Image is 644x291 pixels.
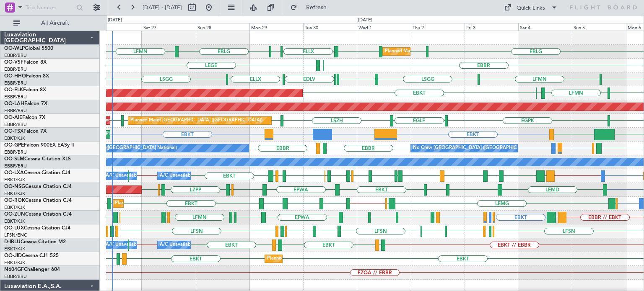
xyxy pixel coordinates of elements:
a: OO-SLMCessna Citation XLS [4,157,71,162]
div: Wed 1 [357,23,410,31]
button: Quick Links [500,1,562,14]
div: Planned Maint Milan (Linate) [385,45,445,58]
span: OO-ROK [4,198,25,203]
a: EBBR/BRU [4,149,27,155]
span: D-IBLU [4,239,21,245]
div: A/C Unavailable [GEOGRAPHIC_DATA] ([GEOGRAPHIC_DATA] National) [106,170,262,182]
div: Planned Maint Kortrijk-[GEOGRAPHIC_DATA] [115,197,213,210]
a: OO-VSFFalcon 8X [4,60,47,65]
a: OO-LUXCessna Citation CJ4 [4,226,70,231]
div: [DATE] [108,17,122,24]
input: Trip Number [26,1,74,14]
span: OO-LAH [4,101,24,106]
div: Sat 27 [142,23,195,31]
div: Sun 28 [196,23,249,31]
a: EBKT/KJK [4,246,25,252]
a: D-IBLUCessna Citation M2 [4,239,66,245]
div: Planned Maint [GEOGRAPHIC_DATA] ([GEOGRAPHIC_DATA]) [130,114,262,127]
a: EBBR/BRU [4,52,27,59]
div: Fri 26 [88,23,142,31]
div: Sun 5 [572,23,626,31]
a: OO-ROKCessna Citation CJ4 [4,198,72,203]
a: LFSN/ENC [4,232,27,238]
span: OO-NSG [4,184,25,189]
div: Tue 30 [303,23,357,31]
div: No Crew [GEOGRAPHIC_DATA] ([GEOGRAPHIC_DATA] National) [36,142,177,155]
span: OO-GPE [4,143,24,148]
div: Thu 2 [411,23,465,31]
a: EBKT/KJK [4,218,25,224]
span: OO-WLP [4,46,25,51]
span: OO-ZUN [4,212,25,217]
span: OO-HHO [4,74,26,79]
span: Refresh [299,5,334,10]
a: OO-ZUNCessna Citation CJ4 [4,212,72,217]
a: EBBR/BRU [4,80,27,86]
a: OO-NSGCessna Citation CJ4 [4,184,72,189]
a: OO-JIDCessna CJ1 525 [4,253,59,258]
a: N604GFChallenger 604 [4,267,60,272]
a: EBBR/BRU [4,121,27,128]
div: Fri 3 [465,23,518,31]
a: EBKT/KJK [4,204,25,211]
a: OO-ELKFalcon 8X [4,88,46,93]
span: N604GF [4,267,24,272]
a: OO-WLPGlobal 5500 [4,46,53,51]
a: EBKT/KJK [4,191,25,197]
button: All Aircraft [9,16,91,30]
a: EBBR/BRU [4,163,27,169]
div: Planned Maint Kortrijk-[GEOGRAPHIC_DATA] [267,252,365,265]
div: Sat 4 [518,23,572,31]
div: A/C Unavailable [160,170,195,182]
a: OO-LAHFalcon 7X [4,101,47,106]
span: OO-LXA [4,170,24,175]
a: EBKT/KJK [4,135,25,142]
a: EBBR/BRU [4,66,27,72]
a: EBBR/BRU [4,273,27,280]
div: No Crew [GEOGRAPHIC_DATA] ([GEOGRAPHIC_DATA] National) [413,142,553,155]
span: All Aircraft [22,20,88,26]
span: OO-ELK [4,88,23,93]
a: OO-HHOFalcon 8X [4,74,49,79]
button: Refresh [286,1,337,14]
div: [DATE] [358,17,372,24]
a: OO-LXACessna Citation CJ4 [4,170,70,175]
span: [DATE] - [DATE] [143,4,182,11]
span: OO-SLM [4,157,24,162]
span: OO-VSF [4,60,23,65]
span: OO-JID [4,253,22,258]
div: Quick Links [517,4,545,13]
a: OO-FSXFalcon 7X [4,129,47,134]
a: OO-AIEFalcon 7X [4,115,45,120]
a: OO-GPEFalcon 900EX EASy II [4,143,74,148]
div: A/C Unavailable [GEOGRAPHIC_DATA]-[GEOGRAPHIC_DATA] [160,239,293,251]
div: A/C Unavailable [GEOGRAPHIC_DATA] ([GEOGRAPHIC_DATA] National) [106,239,262,251]
div: Mon 29 [249,23,303,31]
a: EBBR/BRU [4,108,27,114]
span: OO-LUX [4,226,24,231]
a: EBKT/KJK [4,260,25,266]
div: Planned Maint Kortrijk-[GEOGRAPHIC_DATA] [106,128,203,141]
a: EBKT/KJK [4,177,25,183]
span: OO-FSX [4,129,23,134]
a: EBBR/BRU [4,94,27,100]
span: OO-AIE [4,115,22,120]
